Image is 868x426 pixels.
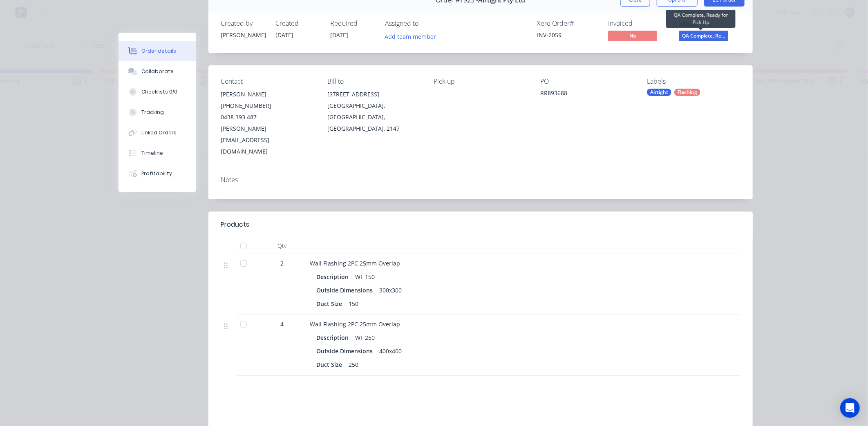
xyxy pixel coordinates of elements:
[119,102,196,123] button: Tracking
[221,176,740,184] div: Notes
[316,345,376,357] div: Outside Dimensions
[327,89,421,134] div: [STREET_ADDRESS][GEOGRAPHIC_DATA], [GEOGRAPHIC_DATA], [GEOGRAPHIC_DATA], 2147
[327,100,421,134] div: [GEOGRAPHIC_DATA], [GEOGRAPHIC_DATA], [GEOGRAPHIC_DATA], 2147
[537,20,598,27] div: Xero Order #
[141,129,177,136] div: Linked Orders
[647,89,671,96] div: Airtight
[666,10,736,28] div: QA Complete, Ready for Pick Up
[257,238,306,254] div: Qty
[310,259,400,267] span: Wall Flashing 2PC 25mm Overlap
[345,359,362,370] div: 250
[316,359,345,370] div: Duct Size
[679,31,728,43] button: QA Complete, Re...
[345,298,362,310] div: 150
[380,31,441,42] button: Add team member
[280,320,284,328] span: 4
[275,31,293,39] span: [DATE]
[647,78,740,85] div: Labels
[608,20,669,27] div: Invoiced
[434,78,528,85] div: Pick up
[119,82,196,102] button: Checklists 0/0
[221,123,314,157] div: [PERSON_NAME][EMAIL_ADDRESS][DOMAIN_NAME]
[327,89,421,100] div: [STREET_ADDRESS]
[540,89,634,100] div: RR893688
[141,68,174,75] div: Collaborate
[119,123,196,143] button: Linked Orders
[119,143,196,163] button: Timeline
[376,284,405,296] div: 300x300
[376,345,405,357] div: 400x400
[221,89,314,157] div: [PERSON_NAME][PHONE_NUMBER]0438 393 487[PERSON_NAME][EMAIL_ADDRESS][DOMAIN_NAME]
[221,112,314,123] div: 0438 393 487
[141,149,163,157] div: Timeline
[316,271,352,283] div: Description
[141,170,172,177] div: Profitability
[221,89,314,100] div: [PERSON_NAME]
[221,100,314,112] div: [PHONE_NUMBER]
[327,78,421,85] div: Bill to
[221,220,249,230] div: Products
[221,78,314,85] div: Contact
[674,89,700,96] div: Flashing
[352,271,378,283] div: WF 150
[330,31,348,39] span: [DATE]
[840,398,860,418] div: Open Intercom Messenger
[316,284,376,296] div: Outside Dimensions
[221,20,266,27] div: Created by
[141,88,177,96] div: Checklists 0/0
[310,320,400,328] span: Wall Flashing 2PC 25mm Overlap
[119,163,196,184] button: Profitability
[141,109,164,116] div: Tracking
[141,47,176,55] div: Order details
[540,78,634,85] div: PO
[352,332,378,343] div: WF 250
[537,31,598,39] div: INV-2059
[679,31,728,41] span: QA Complete, Re...
[385,31,441,42] button: Add team member
[316,298,345,310] div: Duct Size
[275,20,320,27] div: Created
[316,332,352,343] div: Description
[221,31,266,39] div: [PERSON_NAME]
[608,31,657,41] span: No
[280,259,284,268] span: 2
[385,20,467,27] div: Assigned to
[330,20,375,27] div: Required
[119,61,196,82] button: Collaborate
[119,41,196,61] button: Order details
